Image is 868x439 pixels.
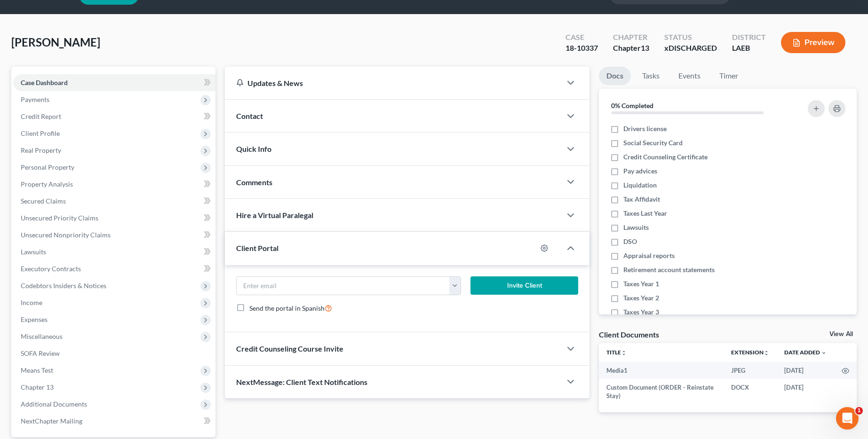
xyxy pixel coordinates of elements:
[236,211,313,219] span: Hire a Virtual Paralegal
[855,407,863,415] span: 1
[724,379,777,405] td: DOCX
[611,102,653,110] strong: 0% Completed
[623,195,660,204] span: Tax Affidavit
[21,95,49,103] span: Payments
[623,237,637,246] span: DSO
[635,67,667,85] a: Tasks
[21,180,73,188] span: Property Analysis
[623,138,683,148] span: Social Security Card
[21,197,66,205] span: Secured Claims
[21,163,74,171] span: Personal Property
[21,383,54,391] span: Chapter 13
[664,32,717,43] div: Status
[13,193,215,210] a: Secured Claims
[236,344,343,353] span: Credit Counseling Course Invite
[621,350,627,356] i: unfold_more
[784,349,827,356] a: Date Added expand_more
[21,231,111,239] span: Unsecured Nonpriority Claims
[606,349,627,356] a: Titleunfold_more
[21,282,106,290] span: Codebtors Insiders & Notices
[236,178,272,187] span: Comments
[21,332,63,340] span: Miscellaneous
[21,366,53,374] span: Means Test
[623,209,667,218] span: Taxes Last Year
[13,345,215,362] a: SOFA Review
[13,413,215,430] a: NextChapter Mailing
[565,43,598,54] div: 18-10337
[236,78,550,88] div: Updates & News
[13,210,215,227] a: Unsecured Priority Claims
[13,108,215,125] a: Credit Report
[13,227,215,243] a: Unsecured Nonpriority Claims
[21,214,98,222] span: Unsecured Priority Claims
[21,129,60,137] span: Client Profile
[565,32,598,43] div: Case
[623,124,667,133] span: Drivers license
[236,144,271,153] span: Quick Info
[623,251,675,260] span: Appraisal reports
[623,166,657,176] span: Pay advices
[623,265,715,274] span: Retirement account statements
[777,379,834,405] td: [DATE]
[13,176,215,193] a: Property Analysis
[237,277,449,295] input: Enter email
[732,43,766,54] div: LAEB
[641,43,649,52] span: 13
[21,417,82,425] span: NextChapter Mailing
[13,74,215,91] a: Case Dashboard
[821,350,827,356] i: expand_more
[249,304,325,312] span: Send the portal in Spanish
[599,67,631,85] a: Docs
[599,329,659,339] div: Client Documents
[836,407,859,430] iframe: Intercom live chat
[13,243,215,260] a: Lawsuits
[21,315,48,323] span: Expenses
[470,276,578,295] button: Invite Client
[21,112,61,120] span: Credit Report
[664,43,717,54] div: xDISCHARGED
[777,362,834,379] td: [DATE]
[623,152,708,162] span: Credit Counseling Certificate
[599,362,724,379] td: Media1
[21,265,81,273] span: Executory Contracts
[236,377,367,386] span: NextMessage: Client Text Notifications
[623,293,659,303] span: Taxes Year 2
[599,379,724,405] td: Custom Document (ORDER - Reinstate Stay)
[623,223,649,232] span: Lawsuits
[623,180,657,190] span: Liquidation
[829,331,853,337] a: View All
[11,35,100,49] span: [PERSON_NAME]
[781,32,845,53] button: Preview
[21,298,42,306] span: Income
[236,243,279,252] span: Client Portal
[623,279,659,289] span: Taxes Year 1
[764,350,769,356] i: unfold_more
[613,43,649,54] div: Chapter
[731,349,769,356] a: Extensionunfold_more
[21,248,46,256] span: Lawsuits
[21,400,87,408] span: Additional Documents
[21,78,68,86] span: Case Dashboard
[732,32,766,43] div: District
[13,260,215,277] a: Executory Contracts
[21,146,61,154] span: Real Property
[724,362,777,379] td: JPEG
[613,32,649,43] div: Chapter
[236,111,263,120] span: Contact
[712,67,746,85] a: Timer
[21,349,60,357] span: SOFA Review
[671,67,708,85] a: Events
[623,307,659,317] span: Taxes Year 3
